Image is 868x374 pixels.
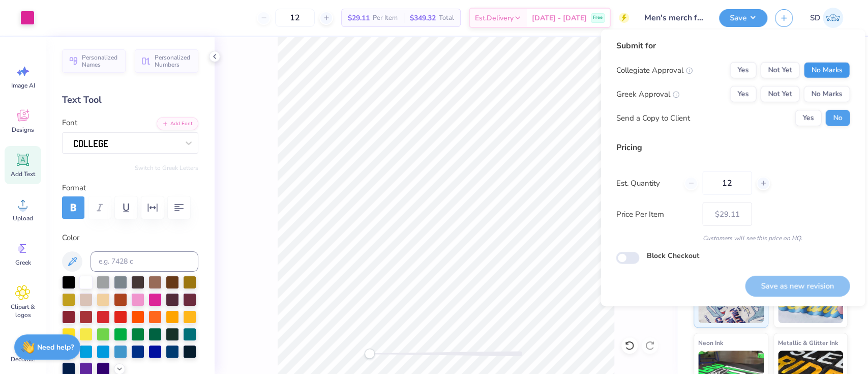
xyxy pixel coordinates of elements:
button: Not Yet [760,62,799,78]
button: Switch to Greek Letters [135,164,198,172]
span: SD [810,12,820,24]
button: Add Font [157,117,198,130]
div: Text Tool [62,93,198,107]
div: Customers will see this price on HQ. [616,234,850,243]
div: Collegiate Approval [616,65,693,76]
input: e.g. 7428 c [91,251,198,272]
span: Clipart & logos [6,303,40,319]
div: Greek Approval [616,89,679,100]
span: Decorate [11,355,35,363]
button: No Marks [803,62,850,78]
button: Not Yet [760,86,799,102]
button: Personalized Numbers [135,49,198,73]
span: $349.32 [410,13,436,23]
span: Per Item [373,13,398,23]
span: Personalized Names [82,54,119,68]
div: Send a Copy to Client [616,112,690,124]
button: Yes [730,62,756,78]
img: Sparsh Drolia [823,8,843,28]
span: Total [439,13,454,23]
span: Upload [13,214,33,222]
button: Yes [730,86,756,102]
span: Personalized Numbers [155,54,192,68]
span: Add Text [11,170,35,178]
a: SD [805,8,848,28]
span: $29.11 [348,13,370,23]
strong: Need help? [37,342,74,352]
span: Est. Delivery [475,13,514,23]
span: Designs [12,126,34,134]
span: Neon Ink [698,337,723,348]
button: Personalized Names [62,49,126,73]
button: Yes [795,110,821,126]
div: Accessibility label [365,349,375,359]
label: Block Checkout [646,250,699,261]
input: Untitled Design [637,8,711,28]
span: Free [593,14,603,21]
label: Est. Quantity [616,178,676,189]
label: Price Per Item [616,209,695,220]
span: [DATE] - [DATE] [532,13,587,23]
div: Pricing [616,141,850,154]
span: Image AI [11,81,35,90]
label: Color [62,232,198,244]
span: Metallic & Glitter Ink [778,337,838,348]
button: Save [719,9,767,27]
input: – – [702,171,752,195]
button: No Marks [803,86,850,102]
span: Greek [15,258,31,267]
input: – – [275,9,315,27]
div: Submit for [616,40,850,52]
button: No [825,110,850,126]
label: Font [62,117,77,129]
label: Format [62,182,198,194]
